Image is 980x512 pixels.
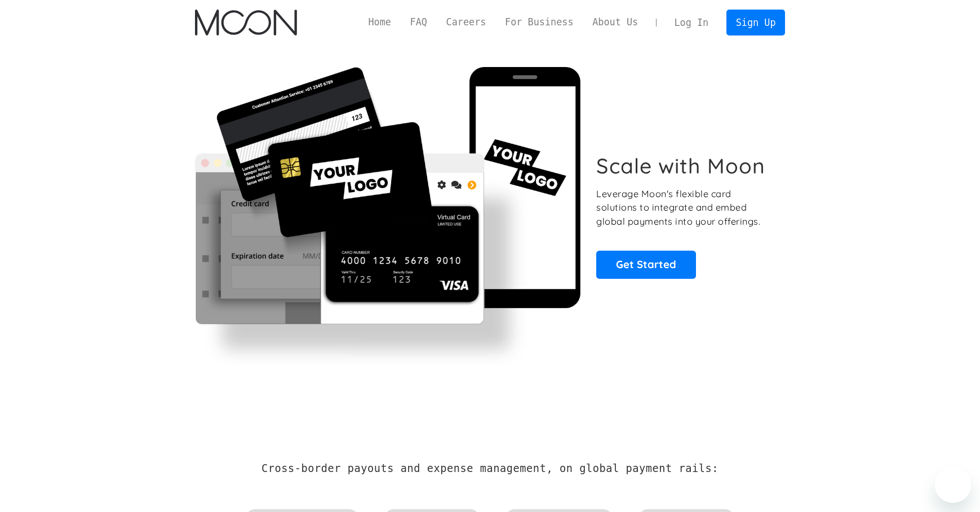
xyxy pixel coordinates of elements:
iframe: Button to launch messaging window [935,467,971,503]
img: Moon Logo [195,10,297,35]
a: Log In [665,10,718,35]
a: Careers [437,15,495,29]
a: FAQ [401,15,437,29]
h1: Scale with Moon [596,153,765,179]
a: Home [359,15,401,29]
a: For Business [495,15,583,29]
a: Get Started [596,251,696,279]
p: Leverage Moon's flexible card solutions to integrate and embed global payments into your offerings. [596,187,773,229]
a: Sign Up [726,10,785,35]
a: home [195,10,297,35]
a: About Us [583,15,648,29]
h2: Cross-border payouts and expense management, on global payment rails: [261,462,719,475]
